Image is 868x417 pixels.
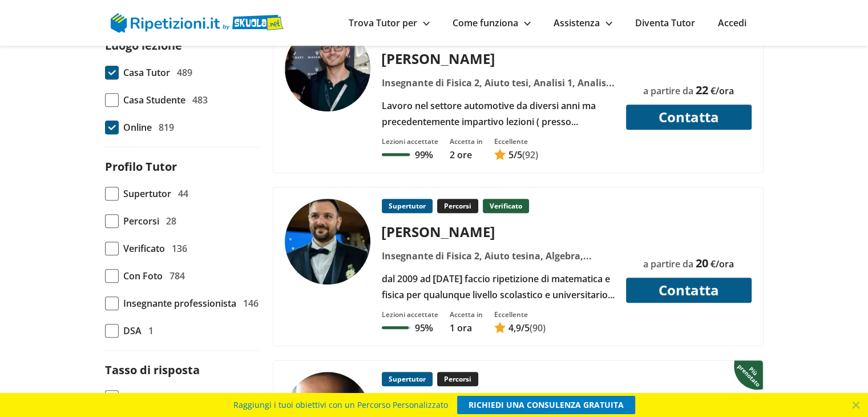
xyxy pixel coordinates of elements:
[382,137,438,146] div: Lezioni accettate
[635,17,695,29] a: Diventa Tutor
[123,186,171,202] span: Supertutor
[349,17,430,29] a: Trova Tutor per
[123,119,152,135] span: Online
[494,322,546,334] a: 4,9/5(90)
[710,258,734,270] span: €/ora
[508,322,530,334] span: /5
[494,149,538,161] a: 5/5(92)
[643,85,693,97] span: a partire da
[450,149,483,161] p: 2 ore
[382,310,438,319] div: Lezioni accettate
[111,15,284,28] a: logo Skuola.net | Ripetizioni.it
[220,389,235,405] span: 492
[377,248,619,264] div: Insegnante di Fisica 2, Aiuto tesina, Algebra, Analisi 1, Astronomia, Complementi di matematica, ...
[377,49,619,68] div: [PERSON_NAME]
[123,268,163,284] span: Con Foto
[382,372,433,386] p: Supertutor
[450,322,483,334] p: 1 ora
[437,199,478,213] p: Percorsi
[483,199,529,213] p: Verificato
[123,213,159,229] span: Percorsi
[377,98,619,130] div: Lavoro nel settore automotive da diversi anni ma precedentemente impartivo lezioni ( presso [GEOG...
[450,310,483,319] div: Accetta in
[554,17,612,29] a: Assistenza
[508,149,522,161] span: /5
[522,149,538,161] span: (92)
[415,322,433,334] p: 95%
[508,322,521,334] span: 4,9
[696,255,708,271] span: 20
[105,159,177,174] label: Profilo Tutor
[494,310,546,319] div: Eccellente
[177,65,192,81] span: 489
[285,199,370,284] img: tutor a Cagliari - andrea
[105,362,200,378] label: Tasso di risposta
[123,65,170,81] span: Casa Tutor
[192,92,208,108] span: 483
[453,17,531,29] a: Come funziona
[643,258,693,270] span: a partire da
[285,26,370,111] img: tutor a Modena - Davide
[123,389,213,405] span: Risponde in giornata
[626,278,752,303] button: Contatta
[377,222,619,241] div: [PERSON_NAME]
[377,271,619,303] div: dal 2009 ad [DATE] faccio ripetizione di matematica e fisica per qualunque livello scolastico e u...
[718,17,746,29] a: Accedi
[382,199,433,213] p: Supertutor
[243,295,259,311] span: 146
[233,396,448,414] span: Raggiungi i tuoi obiettivi con un Percorso Personalizzato
[626,105,752,130] button: Contatta
[377,75,619,91] div: Insegnante di Fisica 2, Aiuto tesi, Analisi 1, Analisi 2, Costruzione di macchine, Costruzioni, D...
[123,92,185,108] span: Casa Studente
[508,149,514,161] span: 5
[437,372,478,386] p: Percorsi
[111,13,284,33] img: logo Skuola.net | Ripetizioni.it
[415,149,433,161] p: 99%
[710,85,734,97] span: €/ora
[734,359,765,390] img: Piu prenotato
[148,323,154,339] span: 1
[457,396,635,414] a: RICHIEDI UNA CONSULENZA GRATUITA
[494,137,538,146] div: Eccellente
[166,213,176,229] span: 28
[450,137,483,146] div: Accetta in
[123,240,165,256] span: Verificato
[159,119,174,135] span: 819
[696,82,708,98] span: 22
[178,186,188,202] span: 44
[169,268,185,284] span: 784
[172,240,187,256] span: 136
[530,322,546,334] span: (90)
[123,323,142,339] span: DSA
[123,295,236,311] span: Insegnante professionista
